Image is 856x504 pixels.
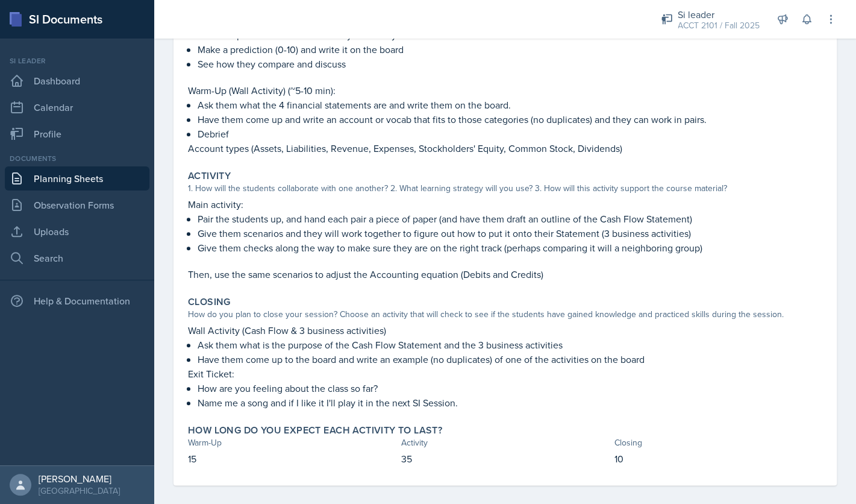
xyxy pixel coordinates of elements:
[198,212,822,226] p: Pair the students up, and hand each pair a piece of paper (and have them draft an outline of the ...
[188,296,231,308] label: Closing
[188,308,822,321] div: How do you plan to close your session? Choose an activity that will check to see if the students ...
[5,122,149,146] a: Profile
[198,241,822,255] p: Give them checks along the way to make sure they are on the right track (perhaps comparing it wil...
[39,473,120,485] div: [PERSON_NAME]
[5,289,149,313] div: Help & Documentation
[188,83,822,98] p: Warm-Up (Wall Activity) (~5-10 min):
[198,381,822,395] p: How are you feeling about the class so far?
[5,153,149,164] div: Documents
[198,57,822,71] p: See how they compare and discuss
[198,112,822,127] p: Have them come up and write an account or vocab that fits to those categories (no duplicates) and...
[198,338,822,352] p: Ask them what is the purpose of the Cash Flow Statement and the 3 business activities
[198,127,822,141] p: Debrief
[401,436,610,449] div: Activity
[188,182,822,195] div: 1. How will the students collaborate with one another? 2. What learning strategy will you use? 3....
[188,452,396,466] p: 15
[5,193,149,217] a: Observation Forms
[198,98,822,112] p: Ask them what the 4 financial statements are and write them on the board.
[39,485,120,497] div: [GEOGRAPHIC_DATA]
[188,170,231,182] label: Activity
[198,395,822,410] p: Name me a song and if I like it I'll play it in the next SI Session.
[678,7,760,22] div: Si leader
[188,367,822,381] p: Exit Ticket:
[5,219,149,244] a: Uploads
[188,424,442,436] label: How long do you expect each activity to last?
[5,69,149,93] a: Dashboard
[401,452,610,466] p: 35
[188,323,822,338] p: Wall Activity (Cash Flow & 3 business activities)
[198,352,822,367] p: Have them come up to the board and write an example (no duplicates) of one of the activities on t...
[678,19,760,32] div: ACCT 2101 / Fall 2025
[198,42,822,57] p: Make a prediction (0-10) and write it on the board
[198,226,822,241] p: Give them scenarios and they will work together to figure out how to put it onto their Statement ...
[5,166,149,191] a: Planning Sheets
[188,267,822,282] p: Then, use the same scenarios to adjust the Accounting equation (Debits and Credits)
[614,452,822,466] p: 10
[188,141,822,156] p: Account types (Assets, Liabilities, Revenue, Expenses, Stockholders' Equity, Common Stock, Divide...
[5,246,149,270] a: Search
[614,436,822,449] div: Closing
[5,55,149,66] div: Si leader
[188,436,396,449] div: Warm-Up
[188,197,822,212] p: Main activity:
[5,95,149,119] a: Calendar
